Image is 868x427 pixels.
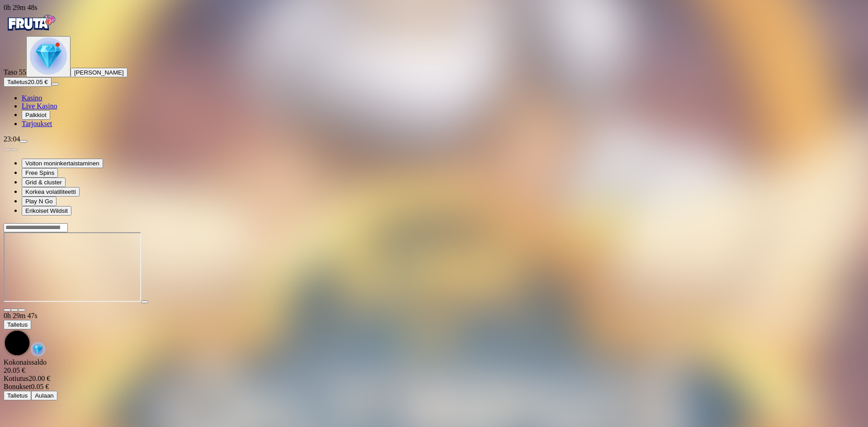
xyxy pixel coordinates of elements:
[7,79,28,85] span: Talletus
[4,12,864,128] nav: Primary
[4,312,38,319] span: user session time
[4,309,11,311] button: close icon
[25,179,62,186] span: Grid & cluster
[22,120,52,127] a: gift-inverted iconTarjoukset
[4,383,31,390] span: Bonukset
[31,342,45,357] img: reward-icon
[4,223,68,232] input: Search
[25,112,47,118] span: Palkkiot
[74,69,124,76] span: [PERSON_NAME]
[52,83,59,85] button: menu
[22,206,71,216] button: Erikoiset Wildsit
[4,391,31,400] button: Talletus
[25,160,99,167] span: Voiton moninkertaistaminen
[4,4,38,11] span: user session time
[22,168,58,178] button: Free Spins
[141,300,148,303] button: play icon
[4,358,864,400] div: Game menu content
[4,12,58,34] img: Fruta
[22,120,52,127] span: Tarjoukset
[4,383,864,391] div: 0.05 €
[18,309,25,311] button: fullscreen icon
[25,169,54,176] span: Free Spins
[22,187,80,197] button: Korkea volatiliteetti
[25,188,76,195] span: Korkea volatiliteetti
[7,392,28,399] span: Talletus
[35,392,54,399] span: Aulaan
[22,94,42,102] a: diamond iconKasino
[11,148,18,151] button: next slide
[31,391,57,400] button: Aulaan
[4,375,28,382] span: Kotiutus
[22,102,57,110] a: poker-chip iconLive Kasino
[4,312,864,358] div: Game menu
[4,320,31,329] button: Talletus
[4,28,58,36] a: Fruta
[30,38,67,75] img: level unlocked
[25,198,53,205] span: Play N Go
[11,309,18,311] button: chevron-down icon
[7,321,28,328] span: Talletus
[22,110,50,120] button: reward iconPalkkiot
[25,207,68,214] span: Erikoiset Wildsit
[22,102,57,110] span: Live Kasino
[4,358,864,375] div: Kokonaissaldo
[4,77,52,87] button: Talletusplus icon20.05 €
[22,178,66,187] button: Grid & cluster
[4,232,141,302] iframe: Rise of Olympus 100
[22,94,42,102] span: Kasino
[71,68,127,77] button: [PERSON_NAME]
[26,36,71,77] button: level unlocked
[4,375,864,383] div: 20.00 €
[20,140,27,143] button: menu
[22,159,103,168] button: Voiton moninkertaistaminen
[4,148,11,151] button: prev slide
[4,366,864,375] div: 20.05 €
[22,197,57,206] button: Play N Go
[4,135,20,143] span: 23:04
[4,68,26,76] span: Taso 55
[28,79,47,85] span: 20.05 €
